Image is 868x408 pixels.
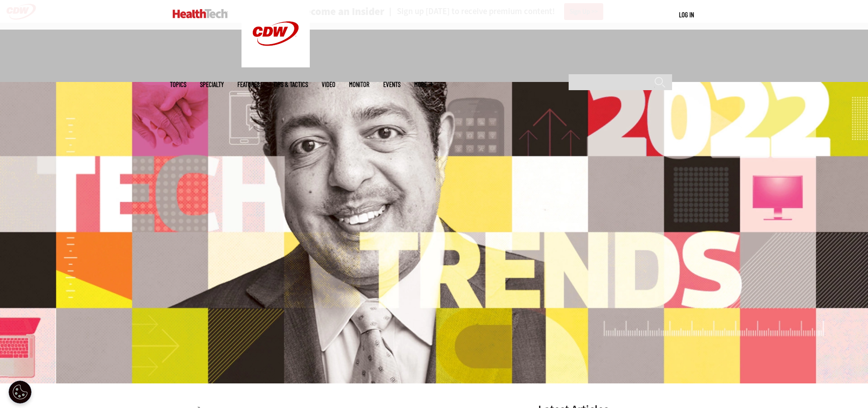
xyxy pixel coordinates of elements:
img: Home [173,9,228,18]
a: Features [237,81,260,88]
a: Tips & Tactics [273,81,308,88]
a: Video [322,81,335,88]
span: Topics [170,81,186,88]
span: More [414,81,433,88]
div: Cookie Settings [9,381,31,403]
button: Open Preferences [9,381,31,403]
span: Specialty [200,81,224,88]
a: Events [383,81,401,88]
a: CDW [241,60,310,70]
a: Log in [679,10,694,19]
a: MonITor [349,81,370,88]
div: User menu [679,10,694,20]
